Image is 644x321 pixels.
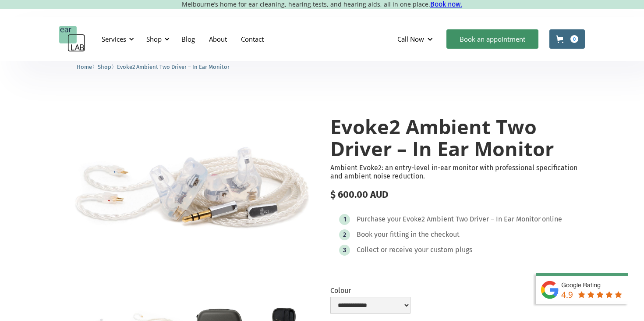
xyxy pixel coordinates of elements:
[330,116,585,159] h1: Evoke2 Ambient Two Driver – In Ear Monitor
[146,35,162,43] div: Shop
[98,62,111,71] a: Shop
[117,62,230,71] a: Evoke2 Ambient Two Driver – In Ear Monitor
[330,189,585,200] div: $ 600.00 AUD
[570,35,578,43] div: 0
[343,216,346,223] div: 1
[397,35,424,43] div: Call Now
[549,29,585,49] a: Open cart
[117,64,230,70] span: Evoke2 Ambient Two Driver – In Ear Monitor
[542,215,562,224] div: online
[357,246,472,254] div: Collect or receive your custom plugs
[390,26,442,52] div: Call Now
[234,26,271,52] a: Contact
[102,35,126,43] div: Services
[330,286,410,295] label: Colour
[59,98,314,268] a: open lightbox
[77,62,98,71] li: 〉
[98,62,117,71] li: 〉
[59,26,85,52] a: home
[98,64,111,70] span: Shop
[330,164,585,180] p: Ambient Evoke2: an entry-level in-ear monitor with professional specification and ambient noise r...
[59,98,314,268] img: Evoke2 Ambient Two Driver – In Ear Monitor
[174,26,202,52] a: Blog
[357,215,401,224] div: Purchase your
[77,64,92,70] span: Home
[141,26,172,52] div: Shop
[403,215,541,224] div: Evoke2 Ambient Two Driver – In Ear Monitor
[77,62,92,71] a: Home
[446,29,538,49] a: Book an appointment
[96,26,137,52] div: Services
[343,247,346,253] div: 3
[343,232,346,238] div: 2
[202,26,234,52] a: About
[357,230,460,239] div: Book your fitting in the checkout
